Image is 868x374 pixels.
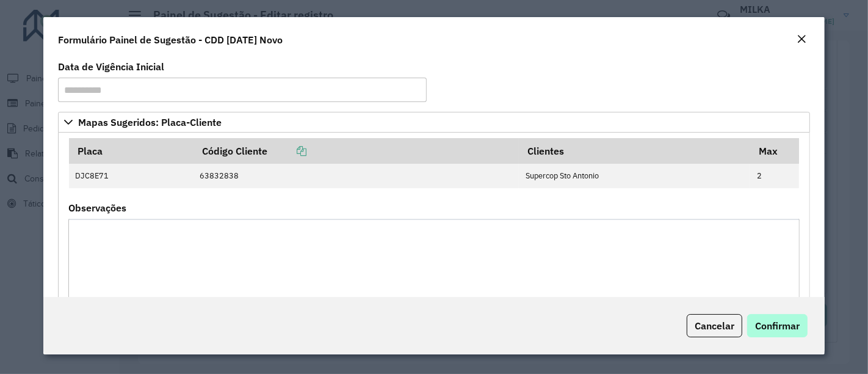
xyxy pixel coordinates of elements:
td: 2 [750,164,799,188]
a: Copiar [267,145,306,157]
th: Código Cliente [193,138,519,164]
td: DJC8E71 [69,164,193,188]
span: Mapas Sugeridos: Placa-Cliente [78,117,222,127]
th: Clientes [519,138,750,164]
span: Confirmar [755,320,800,332]
th: Placa [69,138,193,164]
div: Mapas Sugeridos: Placa-Cliente [58,133,810,338]
label: Data de Vigência Inicial [58,59,164,74]
td: Supercop Sto Antonio [519,164,750,188]
th: Max [750,138,799,164]
a: Mapas Sugeridos: Placa-Cliente [58,112,810,133]
label: Observações [68,200,126,215]
button: Cancelar [687,314,742,337]
span: Cancelar [695,320,734,332]
td: 63832838 [193,164,519,188]
button: Confirmar [747,314,808,337]
em: Fechar [797,34,806,44]
h4: Formulário Painel de Sugestão - CDD [DATE] Novo [58,32,283,47]
button: Close [793,32,810,48]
